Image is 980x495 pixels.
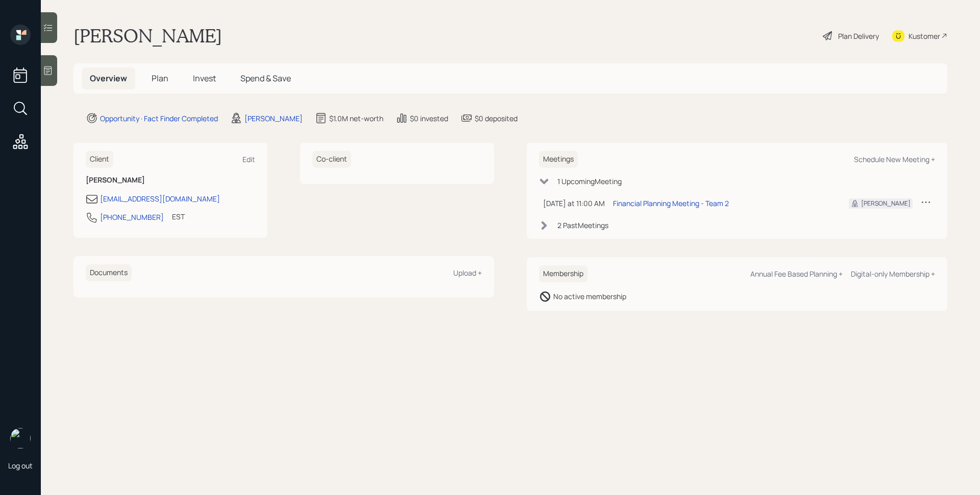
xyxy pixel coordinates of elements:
span: Spend & Save [240,73,291,84]
h6: Co-client [312,151,351,168]
h6: [PERSON_NAME] [86,176,255,185]
div: Log out [8,461,33,470]
div: Plan Delivery [838,31,879,41]
h6: Documents [86,264,132,281]
div: Opportunity · Fact Finder Completed [100,113,218,124]
div: [DATE] at 11:00 AM [543,198,605,209]
div: No active membership [553,291,626,302]
div: Kustomer [909,31,940,41]
div: 2 Past Meeting s [557,220,608,231]
div: [PHONE_NUMBER] [100,212,164,222]
h6: Membership [539,265,587,282]
div: Financial Planning Meeting - Team 2 [613,198,729,209]
div: [EMAIL_ADDRESS][DOMAIN_NAME] [100,193,220,204]
h6: Meetings [539,151,578,168]
img: james-distasi-headshot.png [10,428,31,448]
span: Overview [90,73,127,84]
div: Digital-only Membership + [851,269,935,279]
h1: [PERSON_NAME] [73,25,222,47]
span: Plan [152,73,168,84]
div: 1 Upcoming Meeting [557,176,622,187]
div: Schedule New Meeting + [854,154,935,164]
div: $0 invested [410,113,448,124]
span: Invest [193,73,216,84]
div: Annual Fee Based Planning + [750,269,843,279]
div: [PERSON_NAME] [861,199,911,208]
div: EST [172,211,185,222]
div: $0 deposited [475,113,518,124]
div: Upload + [453,268,482,278]
div: [PERSON_NAME] [244,113,303,124]
h6: Client [86,151,113,168]
div: $1.0M net-worth [329,113,383,124]
div: Edit [242,154,255,164]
